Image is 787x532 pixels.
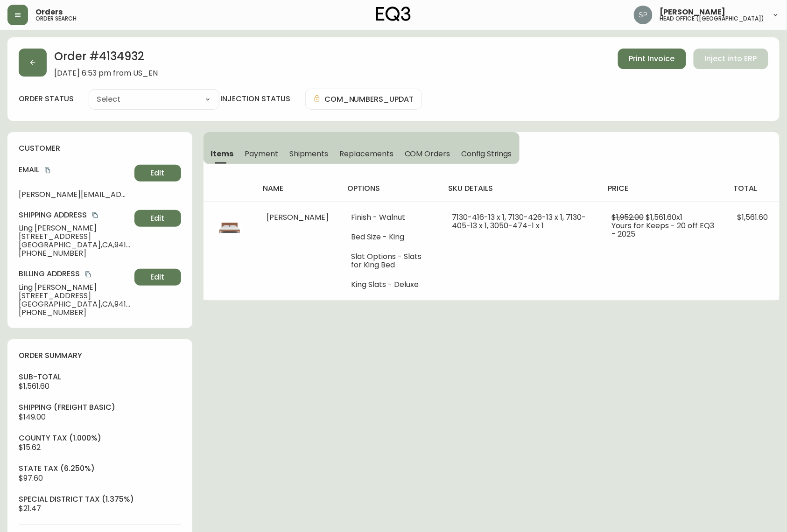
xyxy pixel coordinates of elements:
span: 7130-416-13 x 1, 7130-426-13 x 1, 7130-405-13 x 1, 3050-474-1 x 1 [452,212,586,231]
h4: Shipping Address [19,210,131,220]
h4: order summary [19,350,181,361]
span: $15.62 [19,442,41,453]
h4: county tax (1.000%) [19,433,181,443]
img: 7130-416-MC-400-1-clcto8r4u00q30194qp2uhw4k.jpg [215,213,245,243]
span: Replacements [339,149,393,159]
span: $1,561.60 [738,212,768,223]
h4: sub-total [19,372,181,382]
span: $1,952.00 [612,212,644,223]
span: [PHONE_NUMBER] [19,308,131,317]
span: Edit [151,213,165,224]
button: copy [91,210,100,220]
button: Print Invoice [618,49,686,69]
span: [DATE] 6:53 pm from US_EN [54,69,158,77]
h4: sku details [448,183,593,194]
h4: special district tax (1.375%) [19,494,181,504]
span: [STREET_ADDRESS] [19,232,131,241]
h4: name [263,183,333,194]
span: Config Strings [461,149,512,159]
span: [PHONE_NUMBER] [19,249,131,258]
li: King Slats - Deluxe [351,280,430,289]
span: Payment [245,149,278,159]
span: Print Invoice [629,54,675,64]
h4: injection status [220,94,290,104]
span: [PERSON_NAME][EMAIL_ADDRESS][DOMAIN_NAME] [19,190,131,199]
span: Items [211,149,234,159]
span: COM Orders [405,149,450,159]
span: [GEOGRAPHIC_DATA] , CA , 94114 , US [19,241,131,249]
span: [STREET_ADDRESS] [19,292,131,300]
span: Orders [35,8,63,16]
span: [PERSON_NAME] [660,8,726,16]
span: [PERSON_NAME] [267,212,329,223]
span: $149.00 [19,412,46,422]
label: order status [19,94,74,104]
button: Edit [134,210,181,227]
span: Ling [PERSON_NAME] [19,283,131,292]
button: Edit [134,165,181,182]
h4: customer [19,143,181,154]
h2: Order # 4134932 [54,49,158,69]
li: Bed Size - King [351,233,430,241]
li: Slat Options - Slats for King Bed [351,252,430,269]
button: copy [43,166,52,175]
h5: order search [35,16,77,21]
img: logo [376,7,411,21]
span: Edit [151,272,165,282]
button: copy [84,270,93,279]
span: $1,561.60 [19,381,49,392]
span: Yours for Keeps - 20 off EQ3 - 2025 [612,220,715,239]
h4: price [608,183,719,194]
h5: head office ([GEOGRAPHIC_DATA]) [660,16,765,21]
h4: Email [19,165,131,175]
button: Edit [134,269,181,286]
span: $1,561.60 x 1 [646,212,683,223]
h4: total [734,183,772,194]
span: Edit [151,168,165,178]
h4: state tax (6.250%) [19,463,181,474]
h4: Billing Address [19,269,131,279]
li: Finish - Walnut [351,213,430,222]
span: $97.60 [19,473,43,483]
h4: Shipping ( Freight Basic ) [19,402,181,413]
span: Shipments [289,149,329,159]
span: $21.47 [19,503,41,514]
span: [GEOGRAPHIC_DATA] , CA , 94114 , US [19,300,131,308]
span: Ling [PERSON_NAME] [19,224,131,232]
img: 0cb179e7bf3690758a1aaa5f0aafa0b4 [634,6,653,24]
h4: options [348,183,434,194]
